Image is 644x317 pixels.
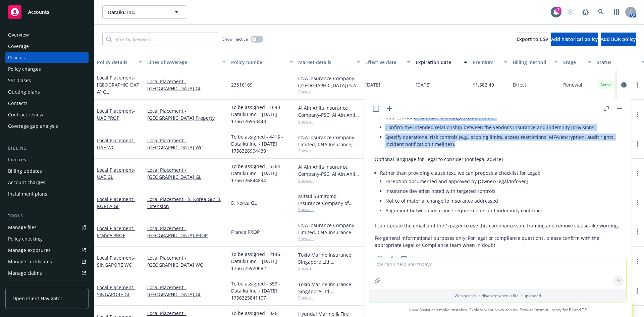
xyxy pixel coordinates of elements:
[97,255,135,268] a: Local Placement
[97,108,135,121] span: - UAE PROP
[147,225,226,239] a: Local Placement - [GEOGRAPHIC_DATA] PROP
[147,137,226,151] a: Local Placement - [GEOGRAPHIC_DATA] WC
[385,176,621,186] li: Exception documented and approved by [Owner/Legal/InfoSec]
[147,254,226,268] a: Local Placement - [GEOGRAPHIC_DATA] WC
[8,268,42,278] div: Manage claims
[298,193,360,207] div: Mitsui Sumitomo Insurance Company of America, Mitsui Sumitomo Insurance Group, CNA Insurance (Int...
[97,225,135,239] a: Local Placement
[375,156,621,163] p: Optional language for Legal to consider (not legal advice)
[5,245,89,256] a: Manage exposures
[8,189,47,199] div: Installment plans
[385,122,621,132] li: Confirm the intended relationship between the vendor’s insurance and indemnity provisions.
[298,118,360,124] span: Show all
[298,295,360,301] span: Show all
[8,98,28,109] div: Contacts
[298,207,360,212] span: Show all
[298,236,360,242] span: Show all
[8,30,29,40] div: Overview
[597,59,638,66] div: Status
[373,293,622,299] p: Web search is disabled when a file is uploaded
[563,5,577,19] a: Start snowing
[145,54,228,70] button: Lines of coverage
[298,59,353,66] div: Market details
[5,98,89,109] a: Contacts
[8,121,58,131] div: Coverage gap analysis
[5,3,89,21] a: Accounts
[5,121,89,131] a: Coverage gap analysis
[147,166,226,180] a: Local Placement - [GEOGRAPHIC_DATA] GL
[298,75,360,89] div: CNA Insurance Company ([GEOGRAPHIC_DATA]) S.A., CNA Insurance, CNA Insurance (International)
[5,87,89,97] a: Quoting plans
[633,169,641,177] a: more
[8,177,45,188] div: Account charges
[5,256,89,267] a: Manage certificates
[633,199,641,207] a: more
[97,196,135,209] a: Local Placement
[8,222,37,233] div: Manage files
[5,75,89,86] a: SSC Cases
[97,284,135,298] span: - SINGAPORE GL
[385,132,621,149] li: Specify operational risk controls (e.g., scoping limits, access restrictions, MFA/encryption, aud...
[298,104,360,118] div: Al Ain Ahlia Insurance Company-PSC, Al Ain Ahlia Insurance Company-PSC, CNA Insurance (Internatio...
[231,280,293,301] span: To be assigned - 559 - Dataiku Inc. - [DATE] 1756325841107
[298,89,360,95] span: Show all
[517,33,548,46] button: Export to CSV
[147,107,226,121] a: Local Placement - [GEOGRAPHIC_DATA] Property
[563,81,582,88] span: Renewal
[601,33,636,46] button: Add BOR policy
[8,154,26,165] div: Invoices
[375,234,621,249] p: For general informational purposes only. For legal or compliance questions, please confirm with t...
[363,54,413,70] button: Effective date
[5,166,89,176] a: Billing updates
[5,52,89,63] a: Policies
[28,9,49,15] span: Accounts
[298,251,360,265] div: Tokio Marine Insurance Singapore Ltd, [GEOGRAPHIC_DATA] Marine America, CNA Insurance (Internatio...
[582,307,587,313] a: TR
[147,78,226,92] a: Local Placement - [GEOGRAPHIC_DATA] GL
[601,36,636,42] span: Add BOR policy
[8,64,41,74] div: Policy changes
[97,255,135,268] span: - SINGAPORE WC
[97,137,135,151] a: Local Placement
[97,59,135,66] div: Policy details
[298,281,360,295] div: Tokio Marine Insurance Singapore Ltd, [GEOGRAPHIC_DATA] Marine America, CNA Insurance (Internatio...
[579,5,592,19] a: Report a Bug
[97,74,139,95] span: - [GEOGRAPHIC_DATA] GL
[380,88,621,150] li: If a vendor cannot meet baseline limits, coordinate with your Legal team and internal stakeholder...
[5,233,89,244] a: Policy checking
[413,54,470,70] button: Expiration date
[97,137,135,151] span: - UAE WC
[108,9,166,16] span: Dataiku Inc.
[633,257,641,265] a: more
[8,166,42,176] div: Billing updates
[517,36,548,42] span: Export to CSV
[97,74,139,95] a: Local Placement
[5,30,89,40] a: Overview
[473,81,494,88] span: $1,582.49
[473,59,500,66] div: Premium
[5,189,89,199] a: Installment plans
[377,256,383,262] svg: Copy to clipboard
[513,81,526,88] span: Direct
[231,59,285,66] div: Policy number
[147,196,226,210] a: Local Placement - S. Korea GL/ EL Extension
[231,199,257,206] span: S. Korea GL
[551,36,598,42] span: Add historical policy
[94,54,145,70] button: Policy details
[8,233,42,244] div: Policy checking
[147,59,218,66] div: Lines of coverage
[399,254,410,263] button: Thumbs down
[231,228,260,235] span: France PROP
[5,268,89,278] a: Manage claims
[380,168,621,217] li: Rather than providing clause text, we can propose a checklist for Legal:
[5,279,89,290] a: Manage BORs
[513,59,550,66] div: Billing method
[5,64,89,74] a: Policy changes
[385,186,621,196] li: Insurance deviation noted with targeted controls
[298,148,360,154] span: Show all
[385,206,621,215] li: Alignment between insurance requirements and indemnity confirmed
[231,133,293,154] span: To be assigned - 4415 - Dataiku Inc. - [DATE] 1756326904439
[375,222,621,229] p: I can update the email and the 1‑pager to use this compliance‑safe framing and remove clause‑like...
[5,213,89,219] div: Tools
